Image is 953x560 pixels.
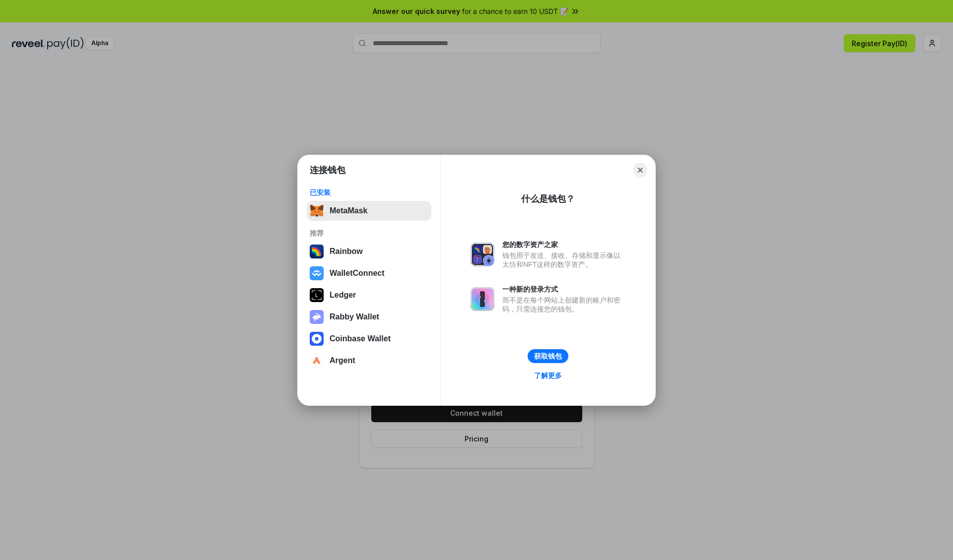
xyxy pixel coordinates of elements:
[528,349,568,363] button: 获取钱包
[330,334,391,343] div: Coinbase Wallet
[307,307,431,327] button: Rabby Wallet
[310,229,428,238] div: 推荐
[528,369,568,382] a: 了解更多
[633,163,647,177] button: Close
[502,240,625,249] div: 您的数字资产之家
[310,266,324,280] img: svg+xml,%3Csvg%20width%3D%2228%22%20height%3D%2228%22%20viewBox%3D%220%200%2028%2028%22%20fill%3D...
[310,310,324,324] img: svg+xml,%3Csvg%20xmlns%3D%22http%3A%2F%2Fwww.w3.org%2F2000%2Fsvg%22%20fill%3D%22none%22%20viewBox...
[330,247,363,256] div: Rainbow
[471,243,494,266] img: svg+xml,%3Csvg%20xmlns%3D%22http%3A%2F%2Fwww.w3.org%2F2000%2Fsvg%22%20fill%3D%22none%22%20viewBox...
[330,312,379,321] div: Rabby Wallet
[534,371,562,380] div: 了解更多
[310,354,324,368] img: svg+xml,%3Csvg%20width%3D%2228%22%20height%3D%2228%22%20viewBox%3D%220%200%2028%2028%22%20fill%3D...
[310,204,324,218] img: svg+xml,%3Csvg%20fill%3D%22none%22%20height%3D%2233%22%20viewBox%3D%220%200%2035%2033%22%20width%...
[502,296,625,313] div: 而不是在每个网站上创建新的账户和密码，只需连接您的钱包。
[307,263,431,283] button: WalletConnect
[330,291,356,300] div: Ledger
[310,164,345,176] h1: 连接钱包
[310,188,428,197] div: 已安装
[307,242,431,261] button: Rainbow
[502,285,625,294] div: 一种新的登录方式
[310,288,324,302] img: svg+xml,%3Csvg%20xmlns%3D%22http%3A%2F%2Fwww.w3.org%2F2000%2Fsvg%22%20width%3D%2228%22%20height%3...
[330,206,367,215] div: MetaMask
[307,329,431,349] button: Coinbase Wallet
[307,351,431,371] button: Argent
[330,269,385,278] div: WalletConnect
[502,251,625,269] div: 钱包用于发送、接收、存储和显示像以太坊和NFT这样的数字资产。
[521,193,575,205] div: 什么是钱包？
[307,201,431,221] button: MetaMask
[310,332,324,346] img: svg+xml,%3Csvg%20width%3D%2228%22%20height%3D%2228%22%20viewBox%3D%220%200%2028%2028%22%20fill%3D...
[307,285,431,305] button: Ledger
[471,287,494,311] img: svg+xml,%3Csvg%20xmlns%3D%22http%3A%2F%2Fwww.w3.org%2F2000%2Fsvg%22%20fill%3D%22none%22%20viewBox...
[534,352,562,361] div: 获取钱包
[330,356,355,365] div: Argent
[310,245,324,258] img: svg+xml,%3Csvg%20width%3D%22120%22%20height%3D%22120%22%20viewBox%3D%220%200%20120%20120%22%20fil...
